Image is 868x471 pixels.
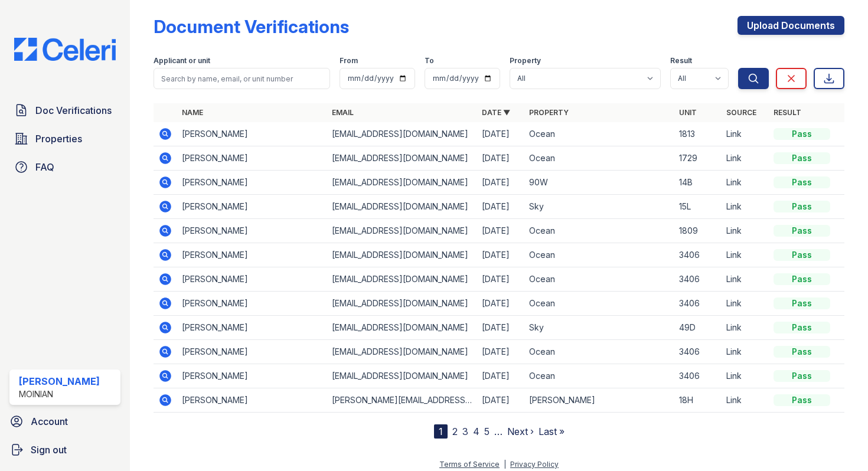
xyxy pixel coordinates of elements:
a: Source [726,108,756,117]
td: [PERSON_NAME] [177,316,327,340]
td: [DATE] [477,195,524,219]
td: [PERSON_NAME] [177,292,327,316]
div: Document Verifications [154,16,349,37]
div: Pass [774,249,830,261]
a: Property [529,108,569,117]
label: From [340,56,358,66]
a: Doc Verifications [9,99,120,122]
td: [PERSON_NAME] [177,243,327,267]
td: 3406 [674,364,722,388]
td: [EMAIL_ADDRESS][DOMAIN_NAME] [327,171,477,195]
td: [PERSON_NAME] [177,146,327,171]
a: Account [5,410,125,433]
td: Ocean [524,364,674,388]
label: Applicant or unit [154,56,210,66]
a: Last » [539,426,564,437]
td: 1729 [674,146,722,171]
a: 5 [484,426,490,437]
td: [PERSON_NAME] [177,340,327,364]
td: [DATE] [477,388,524,413]
td: [EMAIL_ADDRESS][DOMAIN_NAME] [327,146,477,171]
td: Link [722,388,769,413]
td: [DATE] [477,219,524,243]
td: Ocean [524,219,674,243]
td: [DATE] [477,364,524,388]
td: [EMAIL_ADDRESS][DOMAIN_NAME] [327,292,477,316]
td: Ocean [524,292,674,316]
span: Doc Verifications [35,103,112,117]
a: Next › [507,426,534,437]
td: [EMAIL_ADDRESS][DOMAIN_NAME] [327,316,477,340]
td: 1809 [674,219,722,243]
div: Pass [774,370,830,382]
td: [EMAIL_ADDRESS][DOMAIN_NAME] [327,364,477,388]
div: Pass [774,322,830,333]
span: Account [31,414,68,429]
div: Pass [774,201,830,212]
td: 14B [674,171,722,195]
div: Pass [774,394,830,406]
td: [EMAIL_ADDRESS][DOMAIN_NAME] [327,340,477,364]
a: Result [774,108,801,117]
td: Sky [524,195,674,219]
td: Link [722,292,769,316]
td: [PERSON_NAME] [177,267,327,292]
td: 3406 [674,267,722,292]
td: Ocean [524,122,674,146]
a: 2 [452,426,458,437]
a: Properties [9,127,120,151]
td: Sky [524,316,674,340]
td: [PERSON_NAME] [177,171,327,195]
a: Date ▼ [482,108,510,117]
td: Link [722,171,769,195]
div: Pass [774,273,830,285]
td: [EMAIL_ADDRESS][DOMAIN_NAME] [327,195,477,219]
td: [PERSON_NAME] [177,364,327,388]
a: Sign out [5,438,125,462]
input: Search by name, email, or unit number [154,68,330,89]
td: 1813 [674,122,722,146]
td: Ocean [524,146,674,171]
div: Pass [774,176,830,188]
td: Link [722,267,769,292]
td: Link [722,316,769,340]
div: Pass [774,152,830,164]
td: [DATE] [477,243,524,267]
td: 90W [524,171,674,195]
td: [EMAIL_ADDRESS][DOMAIN_NAME] [327,243,477,267]
a: Terms of Service [439,460,500,469]
td: 3406 [674,340,722,364]
a: 4 [473,426,479,437]
div: Pass [774,128,830,140]
td: [DATE] [477,292,524,316]
span: Sign out [31,443,67,457]
td: [PERSON_NAME] [177,122,327,146]
td: [DATE] [477,316,524,340]
td: [PERSON_NAME] [524,388,674,413]
td: Link [722,146,769,171]
a: Name [182,108,203,117]
td: 15L [674,195,722,219]
td: [EMAIL_ADDRESS][DOMAIN_NAME] [327,267,477,292]
label: To [425,56,434,66]
label: Result [670,56,692,66]
div: Pass [774,225,830,237]
div: | [504,460,506,469]
a: Unit [679,108,697,117]
a: Upload Documents [738,16,844,35]
td: Link [722,195,769,219]
div: Pass [774,346,830,358]
td: [EMAIL_ADDRESS][DOMAIN_NAME] [327,219,477,243]
a: Privacy Policy [510,460,559,469]
a: Email [332,108,354,117]
div: 1 [434,424,448,439]
div: [PERSON_NAME] [19,374,100,388]
td: [DATE] [477,340,524,364]
label: Property [510,56,541,66]
a: FAQ [9,155,120,179]
td: 18H [674,388,722,413]
td: Ocean [524,243,674,267]
td: Link [722,122,769,146]
td: [DATE] [477,171,524,195]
